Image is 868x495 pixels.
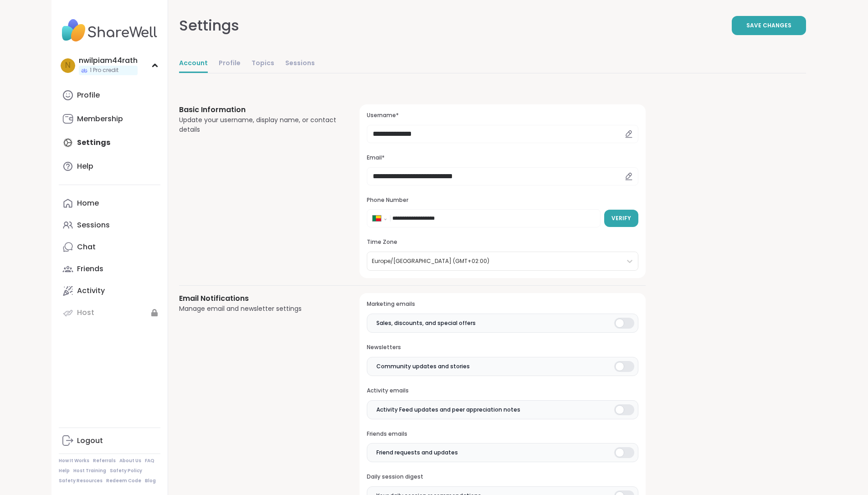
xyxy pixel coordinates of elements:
div: Chat [77,242,96,252]
div: Logout [77,436,103,446]
span: Community updates and stories [376,362,470,371]
span: Friend requests and updates [376,449,458,457]
h3: Time Zone [367,238,638,246]
div: Friends [77,264,103,274]
button: Save Changes [732,16,806,35]
a: How It Works [59,458,89,464]
h3: Friends emails [367,430,638,438]
h3: Basic Information [179,104,338,115]
a: Profile [219,55,241,73]
div: Host [77,308,94,318]
h3: Marketing emails [367,300,638,308]
span: 1 Pro credit [90,67,118,74]
a: Blog [145,478,156,484]
a: Account [179,55,208,73]
div: Sessions [77,220,110,230]
a: Help [59,155,160,177]
a: Friends [59,258,160,280]
span: Activity Feed updates and peer appreciation notes [376,406,520,414]
a: Sessions [285,55,315,73]
a: Membership [59,108,160,130]
div: Help [77,161,93,171]
div: Profile [77,90,100,100]
img: ShareWell Nav Logo [59,15,160,46]
a: Home [59,192,160,214]
a: Host Training [73,468,106,474]
a: Logout [59,430,160,452]
div: Update your username, display name, or contact details [179,115,338,134]
a: Redeem Code [106,478,141,484]
h3: Activity emails [367,387,638,395]
span: Sales, discounts, and special offers [376,319,476,327]
h3: Username* [367,112,638,119]
a: Sessions [59,214,160,236]
button: Verify [604,210,638,227]
div: Settings [179,15,239,36]
a: Topics [252,55,274,73]
a: Activity [59,280,160,302]
h3: Email* [367,154,638,162]
a: Chat [59,236,160,258]
div: Home [77,198,99,208]
a: Safety Resources [59,478,103,484]
a: Help [59,468,70,474]
div: Membership [77,114,123,124]
span: Save Changes [746,21,791,30]
h3: Newsletters [367,344,638,351]
a: Referrals [93,458,116,464]
h3: Phone Number [367,196,638,204]
a: FAQ [145,458,154,464]
span: n [65,60,71,72]
span: Verify [611,214,631,222]
h3: Daily session digest [367,473,638,481]
a: About Us [119,458,141,464]
h3: Email Notifications [179,293,338,304]
a: Host [59,302,160,324]
div: Activity [77,286,105,296]
a: Safety Policy [110,468,142,474]
div: nwilpiam44rath [79,56,138,66]
div: Manage email and newsletter settings [179,304,338,314]
a: Profile [59,84,160,106]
